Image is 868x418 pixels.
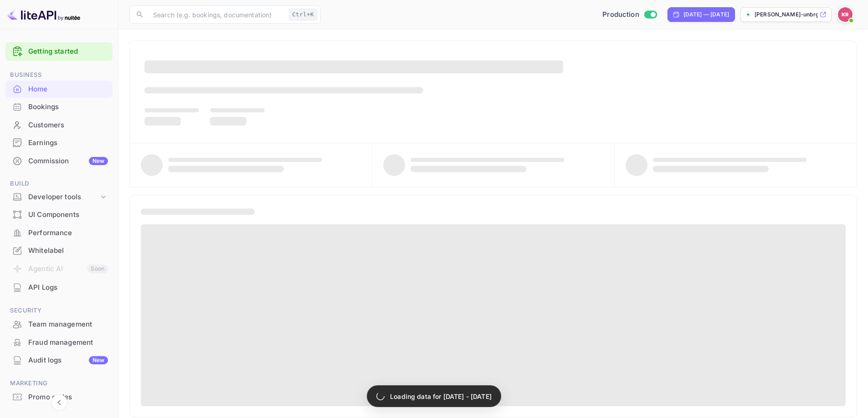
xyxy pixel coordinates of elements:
[5,316,113,332] a: Team management
[28,355,108,366] div: Audit logs
[5,279,113,296] a: API Logs
[5,116,113,133] a: Customers
[5,388,113,406] div: Promo codes
[5,242,113,259] a: Whitelabel
[5,206,113,223] a: UI Components
[28,46,108,57] a: Getting started
[755,10,818,19] p: [PERSON_NAME]-unbrg.[PERSON_NAME]...
[390,392,492,401] p: Loading data for [DATE] - [DATE]
[89,157,108,165] div: New
[28,319,108,330] div: Team management
[28,210,108,220] div: UI Components
[28,228,108,238] div: Performance
[5,279,113,297] div: API Logs
[5,352,113,368] a: Audit logsNew
[28,120,108,131] div: Customers
[5,134,113,151] a: Earnings
[28,84,108,95] div: Home
[5,388,113,405] a: Promo codes
[5,242,113,260] div: Whitelabel
[5,352,113,369] div: Audit logsNew
[5,334,113,351] a: Fraud management
[5,98,113,115] a: Bookings
[5,224,113,242] div: Performance
[683,10,729,19] div: [DATE] — [DATE]
[148,5,285,24] input: Search (e.g. bookings, documentation)
[28,192,99,202] div: Developer tools
[5,306,113,316] span: Security
[838,7,853,22] img: Kobus Roux
[5,378,113,388] span: Marketing
[5,134,113,152] div: Earnings
[28,102,108,112] div: Bookings
[5,42,113,61] div: Getting started
[5,152,113,169] a: CommissionNew
[51,394,67,411] button: Collapse navigation
[5,224,113,241] a: Performance
[5,70,113,80] span: Business
[28,138,108,148] div: Earnings
[599,10,660,20] div: Switch to Sandbox mode
[602,10,639,20] span: Production
[5,179,113,189] span: Build
[5,116,113,134] div: Customers
[28,156,108,166] div: Commission
[5,316,113,333] div: Team management
[5,206,113,224] div: UI Components
[28,392,108,403] div: Promo codes
[28,246,108,256] div: Whitelabel
[289,9,317,20] div: Ctrl+K
[5,189,113,205] div: Developer tools
[5,81,113,98] div: Home
[5,98,113,116] div: Bookings
[28,337,108,348] div: Fraud management
[5,81,113,97] a: Home
[28,282,108,293] div: API Logs
[7,7,80,22] img: LiteAPI logo
[5,334,113,352] div: Fraud management
[5,152,113,170] div: CommissionNew
[89,356,108,364] div: New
